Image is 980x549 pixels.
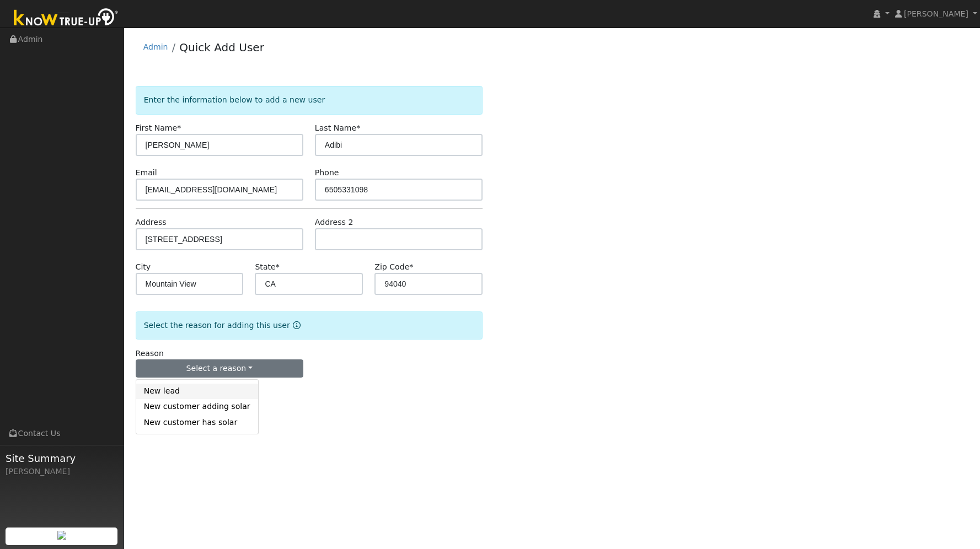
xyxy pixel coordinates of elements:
[136,217,167,228] label: Address
[143,42,168,51] a: Admin
[136,167,157,179] label: Email
[315,167,339,179] label: Phone
[136,261,151,273] label: City
[179,41,264,54] a: Quick Add User
[276,262,280,271] span: Required
[136,415,258,430] a: New customer has solar
[290,321,301,330] a: Reason for new user
[8,6,124,31] img: Know True-Up
[6,466,118,477] div: [PERSON_NAME]
[57,531,66,540] img: retrieve
[136,348,164,359] label: Reason
[136,384,258,399] a: New lead
[255,261,279,273] label: State
[136,399,258,415] a: New customer adding solar
[6,451,118,466] span: Site Summary
[315,217,354,228] label: Address 2
[904,9,968,18] span: [PERSON_NAME]
[315,122,360,134] label: Last Name
[136,86,483,114] div: Enter the information below to add a new user
[409,262,413,271] span: Required
[136,311,483,340] div: Select the reason for adding this user
[136,359,303,378] button: Select a reason
[136,122,181,134] label: First Name
[177,123,181,132] span: Required
[374,261,413,273] label: Zip Code
[356,123,360,132] span: Required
